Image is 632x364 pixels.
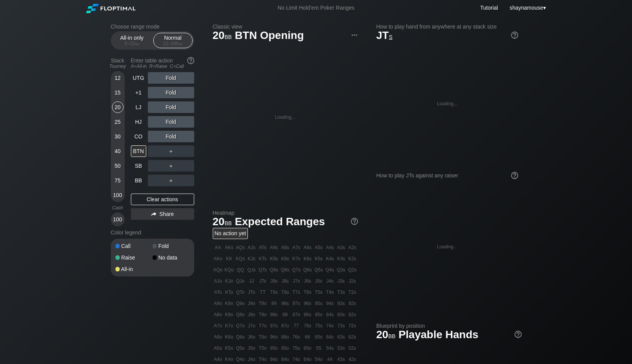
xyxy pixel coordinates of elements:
[131,160,146,172] div: SB
[235,253,246,264] div: KQs
[389,32,392,40] span: s
[152,255,190,260] div: No data
[131,64,194,69] div: A=All-in R=Raise C=Call
[291,253,302,264] div: K7s
[302,265,313,275] div: Q6s
[224,287,235,298] div: KTo
[508,3,547,12] div: ▾
[280,298,291,309] div: 98s
[235,276,246,286] div: QJo
[280,343,291,354] div: 85o
[213,276,224,286] div: AJo
[213,228,248,239] div: No action yet
[213,242,224,253] div: AA
[291,276,302,286] div: J7s
[291,320,302,331] div: 77
[302,242,313,253] div: A6s
[148,145,194,157] div: ＋
[112,116,124,128] div: 25
[269,265,280,275] div: Q9s
[325,253,335,264] div: K4s
[291,287,302,298] div: T7s
[148,101,194,113] div: Fold
[280,332,291,342] div: 86o
[291,343,302,354] div: 75o
[280,287,291,298] div: T8s
[111,24,194,30] h2: Choose range mode
[148,116,194,128] div: Fold
[135,41,139,46] span: bb
[291,298,302,309] div: 97s
[437,244,457,249] div: Loading...
[213,298,224,309] div: A9o
[302,276,313,286] div: J6s
[224,309,235,320] div: K8o
[291,242,302,253] div: A7s
[131,208,194,220] div: Share
[280,320,291,331] div: 87o
[213,215,358,228] h1: Expected Ranges
[115,243,152,249] div: Call
[224,276,235,286] div: KJo
[347,287,358,298] div: T2s
[325,320,335,331] div: 74s
[155,33,191,48] div: Normal
[480,5,498,11] a: Tutorial
[269,309,280,320] div: 98o
[246,287,257,298] div: JTo
[347,265,358,275] div: Q2s
[350,31,359,39] img: ellipsis.fd386fe8.svg
[258,343,268,354] div: T5o
[235,343,246,354] div: Q5o
[291,309,302,320] div: 87s
[246,242,257,253] div: AJs
[224,253,235,264] div: KK
[325,287,335,298] div: T4s
[280,242,291,253] div: A8s
[114,33,150,48] div: All-in only
[258,265,268,275] div: QTs
[224,265,235,275] div: KQo
[213,343,224,354] div: A5o
[313,332,324,342] div: 65s
[258,309,268,320] div: T8o
[235,309,246,320] div: Q8o
[336,287,347,298] div: T3s
[246,332,257,342] div: J6o
[347,343,358,354] div: 52s
[350,217,359,226] img: help.32db89a4.svg
[246,298,257,309] div: J9o
[280,265,291,275] div: Q8s
[212,216,233,229] span: 20
[108,205,128,211] div: Cash
[376,323,522,329] h2: Blueprint by position
[302,298,313,309] div: 96s
[246,309,257,320] div: J8o
[325,265,335,275] div: Q4s
[213,210,358,216] h2: Heatmap
[280,309,291,320] div: 88
[302,253,313,264] div: K6s
[213,24,358,30] h2: Classic view
[258,276,268,286] div: JTs
[178,41,183,46] span: bb
[112,87,124,98] div: 15
[313,309,324,320] div: 85s
[235,332,246,342] div: Q6o
[336,265,347,275] div: Q3s
[131,145,146,157] div: BTN
[266,5,366,13] div: No Limit Hold’em Poker Ranges
[131,87,146,98] div: +1
[131,194,194,205] div: Clear actions
[275,115,295,120] div: Loading...
[313,265,324,275] div: Q5s
[302,287,313,298] div: T6s
[258,253,268,264] div: KTs
[235,242,246,253] div: AQs
[347,242,358,253] div: A2s
[347,253,358,264] div: K2s
[246,276,257,286] div: JJ
[376,24,518,30] h2: How to play hand from anywhere at any stack size
[376,328,522,341] h1: Playable Hands
[131,175,146,186] div: BB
